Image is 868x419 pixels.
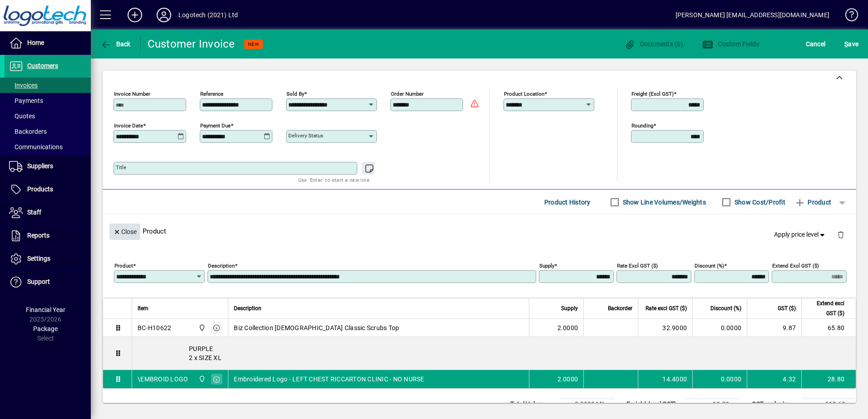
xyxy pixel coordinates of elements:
button: Back [98,36,133,52]
mat-label: Freight (excl GST) [631,91,674,97]
td: 112.60 [802,399,856,410]
mat-label: Invoice number [114,91,150,97]
button: Product History [541,194,594,210]
span: Cancel [806,37,826,51]
span: Support [27,278,50,285]
span: Custom Fields [702,40,759,48]
a: Reports [5,224,91,247]
td: 65.80 [801,319,856,337]
mat-hint: Use 'Enter' to start a new line [298,175,370,185]
span: Suppliers [27,162,53,170]
mat-label: Supply [539,263,554,269]
mat-label: Extend excl GST ($) [772,263,819,269]
td: Total Volume [506,399,560,410]
div: \EMBROID LOGO [138,375,188,384]
div: 32.9000 [644,323,687,332]
a: Quotes [5,108,91,124]
span: Reports [27,232,49,239]
span: Invoices [9,82,38,89]
mat-label: Order number [391,91,424,97]
mat-label: Rate excl GST ($) [617,263,658,269]
span: Package [33,325,58,332]
button: Save [842,36,861,52]
app-page-header-button: Delete [830,230,852,239]
app-page-header-button: Back [91,36,141,52]
td: 0.0000 [692,370,747,388]
a: Products [5,178,91,201]
td: 4.32 [747,370,801,388]
span: Settings [27,255,50,262]
button: Product [790,194,836,210]
mat-label: Delivery status [288,132,323,139]
div: 14.4000 [644,375,687,384]
mat-label: Discount (%) [695,263,724,269]
td: 9.87 [747,319,801,337]
span: Customers [27,62,58,69]
mat-label: Payment due [200,122,231,129]
a: Settings [5,248,91,270]
mat-label: Product [114,263,133,269]
mat-label: Title [116,164,126,171]
a: Support [5,271,91,293]
span: Description [234,303,261,313]
div: Logotech (2021) Ltd [178,8,238,22]
mat-label: Sold by [286,91,304,97]
button: Add [120,7,149,23]
span: Product History [544,195,591,209]
span: Home [27,39,44,46]
span: Backorder [608,303,632,313]
td: 0.0000 M³ [560,399,615,410]
span: 2.0000 [557,323,578,332]
a: Payments [5,93,91,108]
mat-label: Invoice date [114,122,143,129]
button: Apply price level [770,227,830,243]
span: 2.0000 [557,375,578,384]
span: Quotes [9,112,35,120]
mat-label: Description [208,263,235,269]
span: GST ($) [778,303,796,313]
span: Documents (0) [624,40,683,48]
a: Suppliers [5,155,91,178]
div: PURPLE 2 x SIZE XL [132,337,856,370]
label: Show Line Volumes/Weights [621,198,706,207]
td: 0.0000 [692,319,747,337]
button: Delete [830,224,852,245]
span: S [844,40,848,48]
span: Extend excl GST ($) [807,298,844,318]
mat-label: Reference [200,91,223,97]
div: Product [103,214,856,248]
td: 18.00 [686,399,740,410]
label: Show Cost/Profit [733,198,785,207]
span: Embroidered Logo - LEFT CHEST RICCARTON CLINIC - NO NURSE [234,375,424,384]
span: Discount (%) [710,303,741,313]
span: Backorders [9,128,47,135]
span: NEW [248,41,259,47]
span: Communications [9,143,63,151]
div: Customer Invoice [148,37,235,51]
td: 28.80 [801,370,856,388]
span: Close [113,224,137,239]
span: Supply [561,303,578,313]
span: Payments [9,97,43,104]
span: Product [794,195,831,209]
button: Custom Fields [700,36,762,52]
span: Staff [27,209,41,216]
span: Biz Collection [DEMOGRAPHIC_DATA] Classic Scrubs Top [234,323,399,332]
a: Communications [5,139,91,155]
app-page-header-button: Close [107,227,143,235]
div: [PERSON_NAME] [EMAIL_ADDRESS][DOMAIN_NAME] [676,8,829,22]
a: Invoices [5,78,91,93]
mat-label: Rounding [631,122,653,129]
td: Freight (excl GST) [622,399,686,410]
a: Knowledge Base [838,2,857,31]
a: Backorders [5,124,91,139]
button: Profile [149,7,178,23]
span: ave [844,37,858,51]
div: BC-H10622 [138,323,171,332]
span: Apply price level [774,230,827,239]
button: Close [109,224,140,240]
span: Central [196,374,207,384]
span: Central [196,323,207,333]
span: Rate excl GST ($) [646,303,687,313]
button: Documents (0) [622,36,686,52]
